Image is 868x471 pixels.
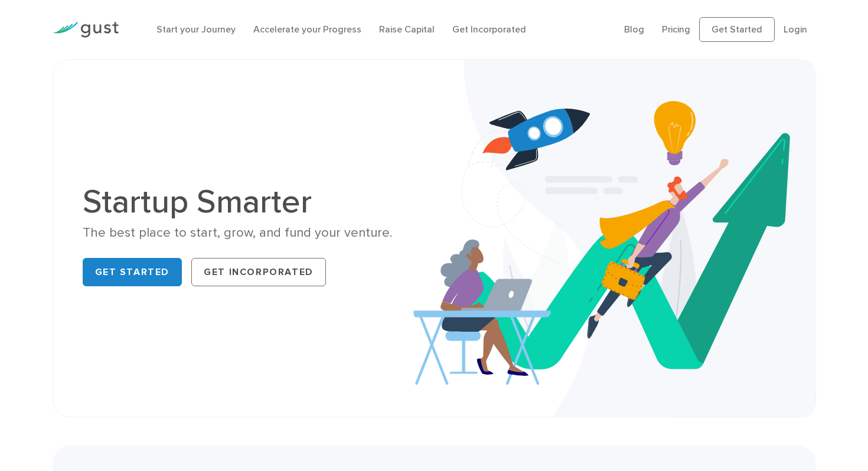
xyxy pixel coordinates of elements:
[253,24,361,35] a: Accelerate your Progress
[413,60,815,417] img: Startup Smarter Hero
[156,24,236,35] a: Start your Journey
[191,258,326,286] a: Get Incorporated
[699,17,775,42] a: Get Started
[83,224,426,241] div: The best place to start, grow, and fund your venture.
[452,24,526,35] a: Get Incorporated
[83,185,426,218] h1: Startup Smarter
[53,22,119,38] img: Gust Logo
[784,24,807,35] a: Login
[83,258,182,286] a: Get Started
[662,24,690,35] a: Pricing
[624,24,644,35] a: Blog
[379,24,435,35] a: Raise Capital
